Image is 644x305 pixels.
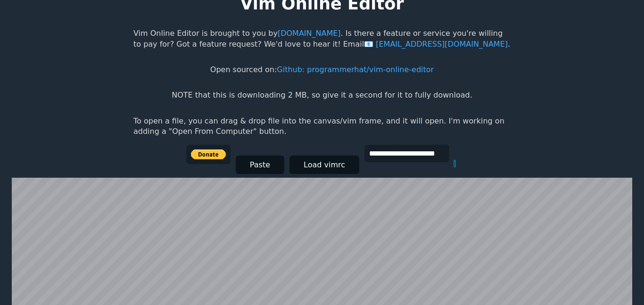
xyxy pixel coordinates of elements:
p: NOTE that this is downloading 2 MB, so give it a second for it to fully download. [172,90,472,100]
button: Paste [236,156,284,174]
p: Vim Online Editor is brought to you by . Is there a feature or service you're willing to pay for?... [133,28,511,49]
a: [DOMAIN_NAME] [278,29,341,38]
p: To open a file, you can drag & drop file into the canvas/vim frame, and it will open. I'm working... [133,116,511,137]
p: Open sourced on: [210,65,434,75]
button: Load vimrc [289,156,359,174]
a: Github: programmerhat/vim-online-editor [277,65,434,74]
a: [EMAIL_ADDRESS][DOMAIN_NAME] [364,40,508,49]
